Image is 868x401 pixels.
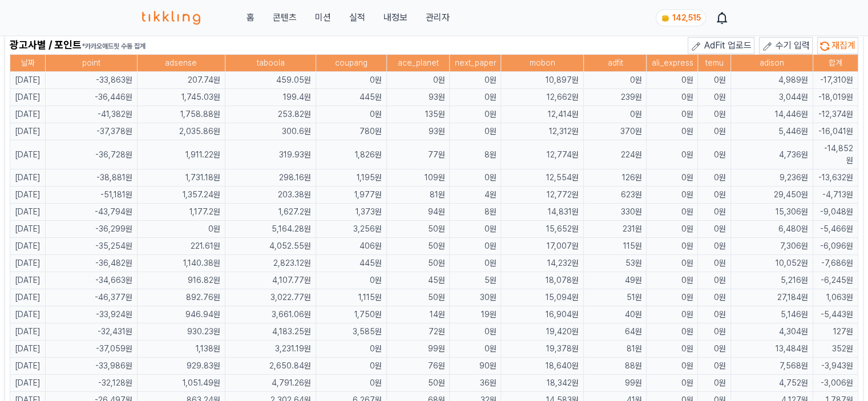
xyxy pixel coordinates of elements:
td: -43,794원 [46,204,138,221]
td: 19원 [450,306,501,323]
td: 50원 [387,221,450,238]
td: 14원 [387,306,450,323]
td: 0원 [647,306,698,323]
td: 93원 [387,89,450,106]
td: 93원 [387,123,450,140]
td: 19,420원 [501,323,584,341]
td: 253.82원 [225,106,316,123]
td: 40원 [584,306,647,323]
td: 929.83원 [137,358,225,375]
img: coin [661,14,670,23]
td: 1,140.38원 [137,255,225,272]
a: 홈 [246,11,254,25]
th: mobon [501,55,584,72]
td: 64원 [584,323,647,341]
td: [DATE] [10,221,46,238]
td: 946.94원 [137,306,225,323]
td: 4,107.77원 [225,272,316,289]
td: -17,310원 [813,72,858,89]
td: 8원 [450,140,501,169]
td: -33,986원 [46,358,138,375]
span: AdFit 업로드 [704,40,752,51]
td: 9,236원 [730,169,813,187]
td: 4,989원 [730,72,813,89]
td: 4,304원 [730,323,813,341]
button: 재집계 [817,37,858,54]
td: 0원 [698,323,730,341]
td: [DATE] [10,238,46,255]
button: 미션 [314,11,330,25]
td: 10,897원 [501,72,584,89]
td: 126원 [584,169,647,187]
td: 0원 [698,272,730,289]
td: -37,378원 [46,123,138,140]
td: -18,019원 [813,89,858,106]
td: 0원 [137,221,225,238]
td: 0원 [584,72,647,89]
td: -36,482원 [46,255,138,272]
td: 623원 [584,187,647,204]
td: -14,852원 [813,140,858,169]
td: [DATE] [10,123,46,140]
td: 3,044원 [730,89,813,106]
td: 0원 [698,255,730,272]
td: 0원 [450,341,501,358]
td: 18,342원 [501,375,584,392]
td: [DATE] [10,375,46,392]
img: 티끌링 [142,11,201,25]
td: 0원 [316,341,386,358]
td: 90원 [450,358,501,375]
td: 239원 [584,89,647,106]
td: 3,022.77원 [225,289,316,306]
td: 0원 [647,187,698,204]
th: adison [730,55,813,72]
td: 88원 [584,358,647,375]
td: 1,750원 [316,306,386,323]
td: 5,446원 [730,123,813,140]
a: 실적 [349,11,365,25]
td: 0원 [647,140,698,169]
td: 0원 [450,106,501,123]
td: 1,051.49원 [137,375,225,392]
td: 0원 [584,106,647,123]
td: 12,414원 [501,106,584,123]
th: point [46,55,138,72]
td: 2,823.12원 [225,255,316,272]
td: 5원 [450,272,501,289]
td: -16,041원 [813,123,858,140]
td: 1,758.88원 [137,106,225,123]
td: 6,480원 [730,221,813,238]
td: 0원 [698,106,730,123]
td: 135원 [387,106,450,123]
td: 0원 [698,140,730,169]
a: coin 142,515 [656,9,704,26]
td: 1,977원 [316,187,386,204]
td: 27,184원 [730,289,813,306]
td: 12,772원 [501,187,584,204]
td: 330원 [584,204,647,221]
td: 0원 [647,169,698,187]
th: 날짜 [10,55,46,72]
td: 12,554원 [501,169,584,187]
td: [DATE] [10,306,46,323]
td: [DATE] [10,358,46,375]
td: 1,138원 [137,341,225,358]
td: 0원 [316,358,386,375]
td: 12,774원 [501,140,584,169]
td: 94원 [387,204,450,221]
td: 0원 [647,238,698,255]
td: 224원 [584,140,647,169]
td: 298.16원 [225,169,316,187]
td: 7,568원 [730,358,813,375]
td: 50원 [387,375,450,392]
button: 수기 입력 [759,37,813,54]
th: adsense [137,55,225,72]
td: 0원 [450,72,501,89]
td: 0원 [316,106,386,123]
td: -4,713원 [813,187,858,204]
td: -5,443원 [813,306,858,323]
td: 1,826원 [316,140,386,169]
td: 0원 [647,72,698,89]
td: 81원 [584,341,647,358]
td: 51원 [584,289,647,306]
